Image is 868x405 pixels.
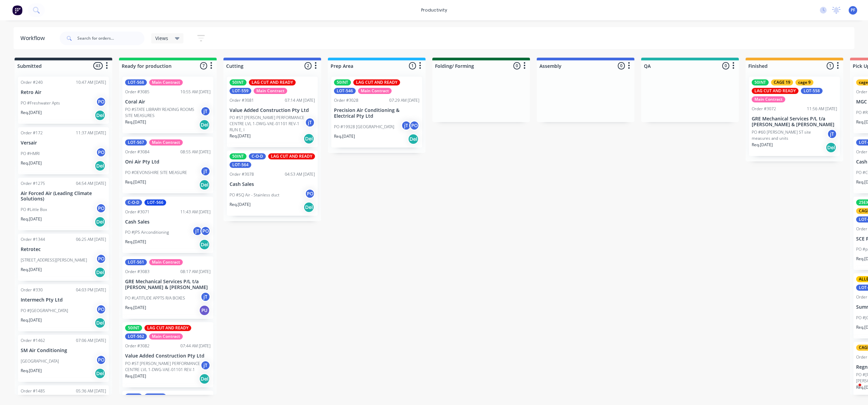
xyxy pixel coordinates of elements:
div: PO [200,226,211,236]
div: Order #3082 [125,343,150,349]
div: 05:36 AM [DATE] [76,388,106,394]
div: C-O-DLOT-566Order #307111:43 AM [DATE]Cash SalesPO #JPS AirconditioningjTPOReq.[DATE]Del [122,197,213,253]
div: Main Contract [752,96,785,102]
div: 50INTLAG CUT AND READYLOT-562Main ContractOrder #308207:44 AM [DATE]Value Added Construction Pty ... [122,322,213,387]
p: PO #Freshwater Apts [21,100,60,106]
div: 08:55 AM [DATE] [180,149,211,155]
div: Order #1485 [21,388,45,394]
div: jT [200,360,211,370]
p: Req. [DATE] [21,110,42,116]
div: LOT-562 [125,333,147,340]
p: Cash Sales [125,219,211,225]
div: LOT-561 [125,259,147,265]
p: PO #DEVONSHIRE SITE MEASURE [125,170,187,176]
iframe: Intercom live chat [845,382,861,398]
div: 10:47 AM [DATE] [76,79,106,85]
div: Main Contract [254,88,287,94]
div: Order #3081 [230,97,254,103]
div: 04:54 AM [DATE] [76,180,106,187]
p: Req. [DATE] [125,373,146,379]
div: Del [95,110,105,121]
p: Coral Air [125,99,211,105]
div: CAGE 19 [771,79,793,85]
div: jT [305,117,315,128]
p: PO #60 [PERSON_NAME] ST site measures and units [752,129,827,141]
div: LOT-564 [230,162,251,168]
div: Order #1462 [21,337,45,344]
div: jT [200,106,211,116]
div: Del [303,202,314,213]
div: Order #240 [21,79,43,85]
div: Del [95,368,105,379]
div: 50INT [334,79,351,85]
div: LOT-566 [144,199,166,206]
div: 50INTLAG CUT AND READYLOT-546Main ContractOrder #302807:29 AM [DATE]Precision Air Conditioning & ... [331,77,422,148]
p: PO #ST [PERSON_NAME] PERFORMANCE CENTRE LVL 1-DWG-VAE-01101 REV-1 RUN E, I [230,115,305,133]
div: 08:17 AM [DATE] [180,269,211,275]
div: LAG CUT AND READY [353,79,400,85]
div: Del [826,142,836,153]
div: LOT-558 [801,88,823,94]
div: 50INT [752,79,769,85]
div: LAG CUT AND READY [268,153,315,159]
div: LOT-563 [144,393,166,400]
div: 11:43 AM [DATE] [180,209,211,215]
div: 50INTC-O-DLAG CUT AND READYLOT-564Order #307804:53 AM [DATE]Cash SalesPO #SQ Air - Stainless duct... [227,151,318,216]
p: PO #Little Box [21,207,47,213]
div: Order #24010:47 AM [DATE]Retro AirPO #Freshwater AptsPOReq.[DATE]Del [18,77,109,124]
p: Req. [DATE] [230,133,251,139]
span: PF [851,7,855,13]
p: Air Forced Air (Leading Climate Solutions) [21,191,106,202]
div: Order #17211:37 AM [DATE]VersairPO #HMRIPOReq.[DATE]Del [18,127,109,174]
div: Order #172 [21,130,43,136]
div: PO [96,254,106,264]
div: Order #127504:54 AM [DATE]Air Forced Air (Leading Climate Solutions)PO #Little BoxPOReq.[DATE]Del [18,178,109,231]
div: 04:53 AM [DATE] [285,171,315,177]
div: 50INT [230,79,246,85]
div: 50INTCAGE 19cage 9LAG CUT AND READYLOT-558Main ContractOrder #307211:56 AM [DATE]GRE Mechanical S... [749,77,840,156]
p: SM Air Conditioning [21,348,106,353]
p: [GEOGRAPHIC_DATA] [21,358,59,364]
div: LOT-567Main ContractOrder #308408:55 AM [DATE]Oni Air Pty LtdPO #DEVONSHIRE SITE MEASUREjTReq.[DA... [122,137,213,193]
div: Main Contract [149,139,183,146]
p: Intermech Pty Ltd [21,297,106,303]
p: PO #JPS Airconditioning [125,229,169,235]
div: Del [95,160,105,171]
p: Value Added Construction Pty Ltd [125,353,211,359]
div: LOT-568 [125,79,147,85]
p: Value Added Construction Pty Ltd [230,108,315,113]
p: Req. [DATE] [21,317,42,323]
div: LOT-561Main ContractOrder #308308:17 AM [DATE]GRE Mechanical Services P/L t/a [PERSON_NAME] & [PE... [122,256,213,319]
p: Retrotec [21,247,106,252]
p: Req. [DATE] [230,201,251,208]
div: 11:56 AM [DATE] [807,106,837,112]
div: Order #330 [21,287,43,293]
p: PO #SQ Air - Stainless duct [230,192,279,198]
div: 07:29 AM [DATE] [389,97,419,103]
p: PO #[GEOGRAPHIC_DATA] [21,308,68,314]
p: Req. [DATE] [21,216,42,222]
p: GRE Mechanical Services P/L t/a [PERSON_NAME] & [PERSON_NAME] [125,279,211,290]
div: Order #3085 [125,89,150,95]
div: jT [200,166,211,176]
p: Req. [DATE] [334,133,355,139]
div: PU [199,305,210,316]
div: Del [95,216,105,227]
p: Retro Air [21,90,106,95]
div: Order #3072 [752,106,776,112]
p: Versair [21,140,106,146]
p: Cash Sales [230,181,315,187]
div: Order #33004:03 PM [DATE]Intermech Pty LtdPO #[GEOGRAPHIC_DATA]POReq.[DATE]Del [18,284,109,331]
div: PO [96,355,106,365]
div: Workflow [20,34,48,42]
div: Order #3078 [230,171,254,177]
p: Req. [DATE] [125,179,146,185]
p: PO #LATITUDE APPTS R/A BOXES [125,295,185,301]
div: LOT-559 [230,88,251,94]
div: Order #3084 [125,149,150,155]
div: Del [199,179,210,190]
div: PO [96,147,106,157]
p: PO #STATE LIBRARY READING ROOMS SITE MEASURES [125,107,200,119]
p: Req. [DATE] [752,142,773,148]
div: C-O-D [249,153,266,159]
